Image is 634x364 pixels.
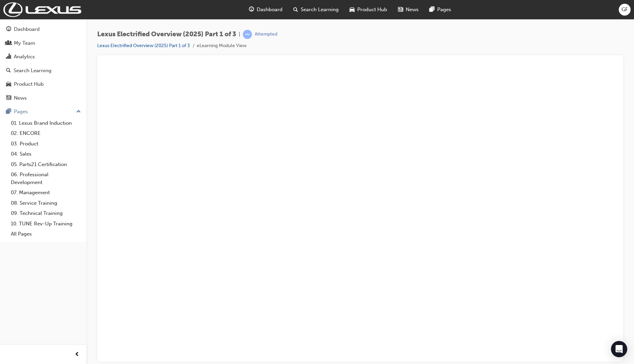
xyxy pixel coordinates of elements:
[14,80,44,88] div: Product Hub
[97,31,236,38] span: Lexus Electrified Overview (2025) Part 1 of 3
[357,6,387,14] span: Product Hub
[3,2,81,17] img: Trak
[344,3,393,17] a: car-iconProduct Hub
[14,94,27,102] div: News
[8,229,84,239] a: All Pages
[8,219,84,229] a: 10. TUNE Rev-Up Training
[14,108,28,116] div: Pages
[621,6,628,14] span: GF
[3,92,84,104] a: News
[97,43,190,48] a: Lexus Electrified Overview (2025) Part 1 of 3
[14,39,35,47] div: My Team
[243,30,252,39] span: learningRecordVerb_ATTEMPT-icon
[3,64,84,77] a: Search Learning
[249,5,254,14] span: guage-icon
[14,67,51,75] div: Search Learning
[3,22,84,105] button: DashboardMy TeamAnalyticsSearch LearningProduct HubNews
[611,341,627,357] div: Open Intercom Messenger
[8,128,84,139] a: 02. ENCORE
[6,109,11,115] span: pages-icon
[3,78,84,90] a: Product Hub
[8,169,84,187] a: 06. Professional Development
[424,3,457,17] a: pages-iconPages
[8,118,84,128] a: 01. Lexus Brand Induction
[6,26,11,33] span: guage-icon
[244,3,288,17] a: guage-iconDashboard
[3,37,84,49] a: My Team
[8,208,84,219] a: 09. Technical Training
[350,5,355,14] span: car-icon
[6,95,11,101] span: news-icon
[14,53,35,61] div: Analytics
[3,105,84,118] button: Pages
[619,4,631,16] button: GF
[8,149,84,159] a: 04. Sales
[437,6,451,14] span: Pages
[75,350,80,359] span: prev-icon
[301,6,339,14] span: Search Learning
[239,31,240,38] span: |
[398,5,403,14] span: news-icon
[429,5,435,14] span: pages-icon
[8,198,84,208] a: 08. Service Training
[3,50,84,63] a: Analytics
[76,107,81,116] span: up-icon
[197,42,247,50] li: eLearning Module View
[14,25,40,33] div: Dashboard
[293,5,298,14] span: search-icon
[8,159,84,170] a: 05. Parts21 Certification
[8,139,84,149] a: 03. Product
[257,6,282,14] span: Dashboard
[406,6,419,14] span: News
[288,3,344,17] a: search-iconSearch Learning
[6,68,11,74] span: search-icon
[393,3,424,17] a: news-iconNews
[6,54,11,60] span: chart-icon
[8,187,84,198] a: 07. Management
[255,31,277,38] div: Attempted
[6,81,11,87] span: car-icon
[6,40,11,46] span: people-icon
[3,23,84,36] a: Dashboard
